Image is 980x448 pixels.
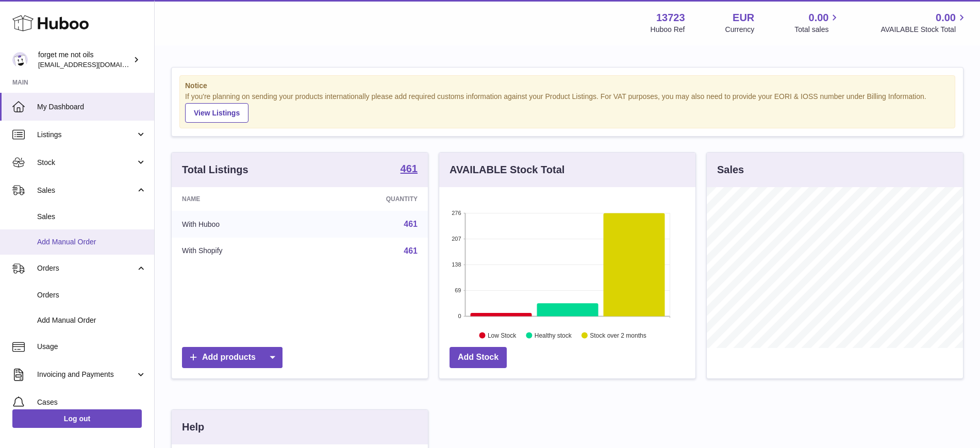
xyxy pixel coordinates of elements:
[37,316,146,325] span: Add Manual Order
[452,236,461,242] text: 207
[488,331,517,339] text: Low Stock
[881,11,968,35] a: 0.00 AVAILABLE Stock Total
[458,313,461,319] text: 0
[37,130,136,140] span: Listings
[452,210,461,216] text: 276
[37,186,136,195] span: Sales
[182,347,283,368] a: Add products
[656,11,685,25] strong: 13723
[37,158,136,168] span: Stock
[37,342,146,352] span: Usage
[401,163,418,174] strong: 461
[37,370,136,379] span: Invoicing and Payments
[185,103,248,123] a: View Listings
[172,211,310,238] td: With Huboo
[182,163,248,177] h3: Total Listings
[37,212,146,222] span: Sales
[450,163,564,177] h3: AVAILABLE Stock Total
[172,187,310,211] th: Name
[452,261,461,268] text: 138
[37,397,146,407] span: Cases
[455,287,461,293] text: 69
[38,60,152,69] span: [EMAIL_ADDRESS][DOMAIN_NAME]
[651,25,685,35] div: Huboo Ref
[404,220,418,228] a: 461
[404,246,418,255] a: 461
[725,25,755,35] div: Currency
[733,11,754,25] strong: EUR
[37,290,146,300] span: Orders
[185,81,950,91] strong: Notice
[590,331,646,339] text: Stock over 2 months
[401,163,418,176] a: 461
[12,52,28,68] img: forgetmenothf@gmail.com
[450,347,507,368] a: Add Stock
[12,409,142,428] a: Log out
[38,50,131,70] div: forget me not oils
[185,92,950,123] div: If you're planning on sending your products internationally please add required customs informati...
[37,102,146,112] span: My Dashboard
[809,11,829,25] span: 0.00
[717,163,744,177] h3: Sales
[310,187,428,211] th: Quantity
[37,237,146,247] span: Add Manual Order
[936,11,956,25] span: 0.00
[794,25,840,35] span: Total sales
[881,25,968,35] span: AVAILABLE Stock Total
[37,263,136,273] span: Orders
[172,238,310,264] td: With Shopify
[182,420,204,434] h3: Help
[794,11,840,35] a: 0.00 Total sales
[535,331,572,339] text: Healthy stock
